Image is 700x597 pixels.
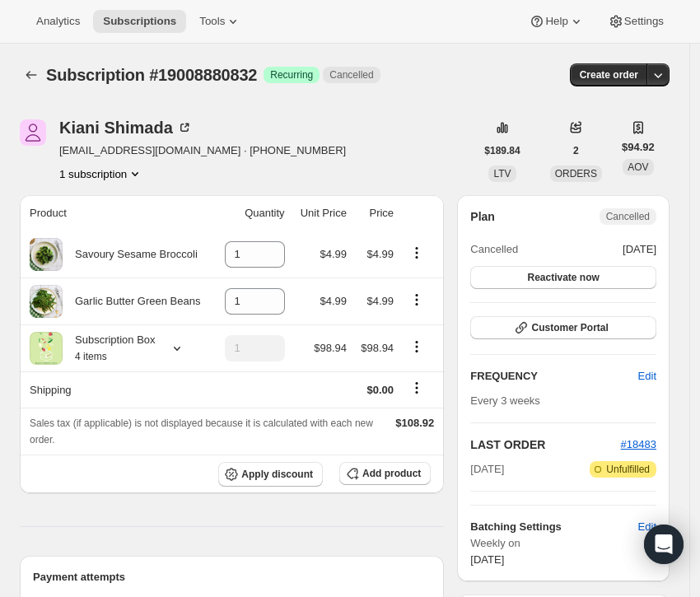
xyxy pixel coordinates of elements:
div: Savoury Sesame Broccoli [63,246,198,263]
button: Settings [598,10,674,33]
span: Cancelled [329,68,373,82]
span: $108.92 [395,417,434,429]
button: Product actions [404,244,430,262]
h6: Batching Settings [470,519,637,535]
span: Edit [638,519,656,535]
span: $189.84 [484,144,520,157]
h2: Payment attempts [33,569,431,585]
span: AOV [628,161,648,173]
button: Customer Portal [470,316,656,339]
th: Quantity [212,195,290,231]
button: Tools [189,10,251,33]
span: [DATE] [470,553,504,566]
span: $4.99 [320,295,347,307]
span: $4.99 [367,248,394,260]
span: Cancelled [470,241,518,258]
h2: Plan [470,208,495,225]
img: product img [30,285,63,318]
span: Settings [624,15,664,28]
span: $94.92 [622,139,655,156]
span: [DATE] [623,241,656,258]
button: Help [519,10,594,33]
span: Kiani Shimada [20,119,46,146]
span: Reactivate now [527,271,599,284]
span: LTV [493,168,511,180]
span: [EMAIL_ADDRESS][DOMAIN_NAME] · [PHONE_NUMBER] [59,142,346,159]
div: Garlic Butter Green Beans [63,293,200,310]
span: Apply discount [241,468,313,481]
span: Tools [199,15,225,28]
h2: FREQUENCY [470,368,637,385]
button: 2 [563,139,589,162]
button: Reactivate now [470,266,656,289]
span: Unfulfilled [606,463,650,476]
small: 4 items [75,351,107,362]
span: Add product [362,467,421,480]
span: Subscription #19008880832 [46,66,257,84]
span: Create order [580,68,638,82]
span: Help [545,15,567,28]
h2: LAST ORDER [470,436,620,453]
img: product img [30,332,63,365]
button: Edit [628,363,666,389]
button: Add product [339,462,431,485]
a: #18483 [621,438,656,450]
span: Weekly on [470,535,656,552]
button: Apply discount [218,462,323,487]
span: $4.99 [320,248,347,260]
button: Product actions [59,166,143,182]
span: $98.94 [361,342,394,354]
button: Create order [570,63,648,86]
div: Open Intercom Messenger [644,525,684,564]
th: Price [352,195,399,231]
span: Sales tax (if applicable) is not displayed because it is calculated with each new order. [30,417,373,445]
th: Shipping [20,371,212,408]
span: 2 [573,144,579,157]
button: #18483 [621,436,656,453]
span: Subscriptions [103,15,176,28]
span: [DATE] [470,461,504,478]
div: Subscription Box [63,332,156,365]
span: Customer Portal [531,321,608,334]
button: Shipping actions [404,379,430,397]
span: Edit [638,368,656,385]
span: Every 3 weeks [470,394,540,407]
button: $189.84 [474,139,530,162]
button: Subscriptions [93,10,186,33]
button: Subscriptions [20,63,43,86]
span: Recurring [270,68,313,82]
span: Cancelled [606,210,650,223]
button: Edit [628,514,666,540]
button: Product actions [404,291,430,309]
div: Kiani Shimada [59,119,193,136]
button: Analytics [26,10,90,33]
button: Product actions [404,338,430,356]
span: $4.99 [367,295,394,307]
span: Analytics [36,15,80,28]
span: $0.00 [367,384,394,396]
img: product img [30,238,63,271]
span: $98.94 [314,342,347,354]
th: Unit Price [290,195,352,231]
th: Product [20,195,212,231]
span: ORDERS [555,168,597,180]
